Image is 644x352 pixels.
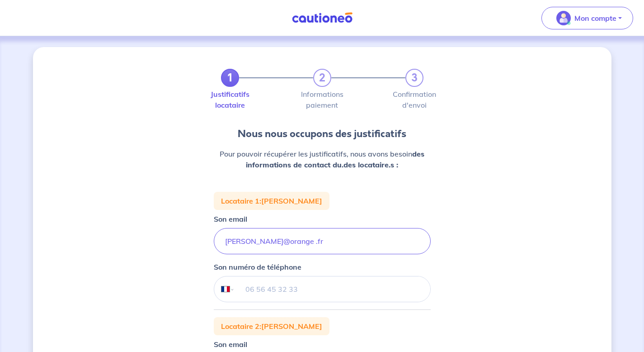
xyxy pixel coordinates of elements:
[313,90,331,109] label: Informations paiement
[238,127,406,141] h3: Nous nous occupons des justificatifs
[556,11,571,25] img: illu_account_valid_menu.svg
[259,196,322,205] span: : [PERSON_NAME]
[541,7,633,29] button: illu_account_valid_menu.svgMon compte
[221,69,239,87] a: 1
[214,192,329,210] label: Locataire 1
[214,228,431,254] input: sdurand@gmail.com
[214,317,329,335] label: Locataire 2
[235,276,430,302] input: 06 56 45 32 33
[214,262,301,272] p: Son numéro de téléphone
[214,339,247,350] p: Son email
[217,148,427,170] p: Pour pouvoir récupérer les justificatifs, nous avons besoin
[288,12,356,24] img: Cautioneo
[405,90,423,109] label: Confirmation d'envoi
[259,322,322,331] span: : [PERSON_NAME]
[214,214,247,224] p: Son email
[574,13,616,24] p: Mon compte
[221,90,239,109] label: Justificatifs locataire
